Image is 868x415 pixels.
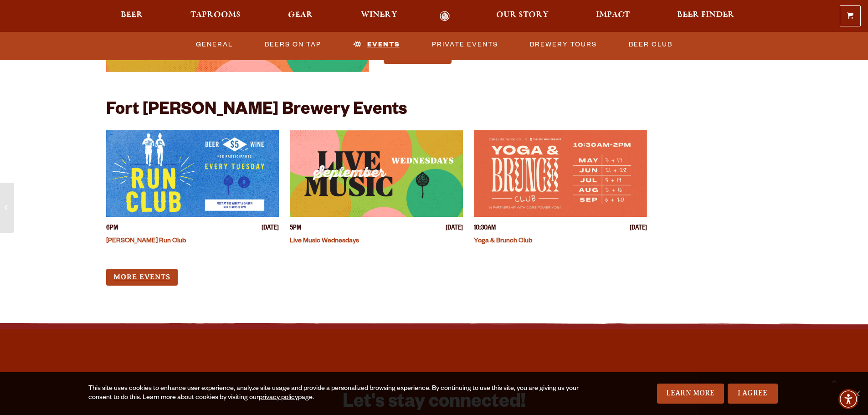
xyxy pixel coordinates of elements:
[349,34,404,55] a: Events
[185,11,247,21] a: Taprooms
[526,34,601,55] a: Brewery Tours
[671,11,740,21] a: Beer Finder
[428,34,502,55] a: Private Events
[355,11,403,21] a: Winery
[261,34,325,55] a: Beers on Tap
[630,224,647,234] span: [DATE]
[290,224,301,234] span: 5PM
[290,130,463,217] a: View event details
[115,11,149,21] a: Beer
[106,269,178,286] a: More Events (opens in a new window)
[625,34,676,55] a: Beer Club
[838,389,858,409] div: Accessibility Menu
[192,34,236,55] a: General
[106,224,118,234] span: 6PM
[121,11,143,19] span: Beer
[259,395,298,402] a: privacy policy
[190,11,241,19] span: Taprooms
[106,238,186,245] a: [PERSON_NAME] Run Club
[728,384,778,404] a: I Agree
[496,11,549,19] span: Our Story
[361,11,397,19] span: Winery
[822,369,845,392] a: Scroll to top
[474,238,532,245] a: Yoga & Brunch Club
[288,11,313,19] span: Gear
[474,130,647,217] a: View event details
[657,384,724,404] a: Learn More
[590,11,636,21] a: Impact
[446,224,463,234] span: [DATE]
[106,101,407,121] h2: Fort [PERSON_NAME] Brewery Events
[677,11,734,19] span: Beer Finder
[106,130,279,217] a: View event details
[428,11,462,21] a: Odell Home
[490,11,555,21] a: Our Story
[262,224,279,234] span: [DATE]
[88,384,582,403] div: This site uses cookies to enhance user experience, analyze site usage and provide a personalized ...
[290,238,359,245] a: Live Music Wednesdays
[474,224,496,234] span: 10:30AM
[282,11,319,21] a: Gear
[596,11,630,19] span: Impact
